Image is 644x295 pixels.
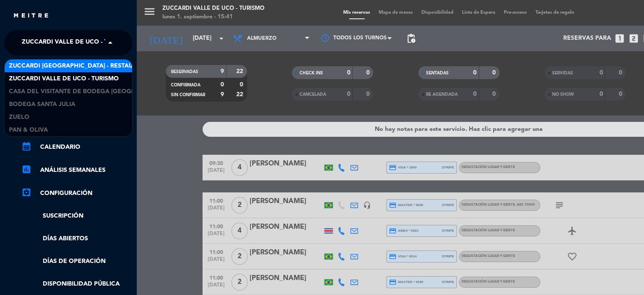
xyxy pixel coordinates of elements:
[21,188,132,198] a: Configuración
[9,112,29,122] span: Zuelo
[9,74,119,84] span: Zuccardi Valle de Uco - Turismo
[21,141,32,151] i: calendar_month
[21,257,132,266] a: Días de Operación
[21,279,132,289] a: Disponibilidad pública
[21,165,132,175] a: assessmentANÁLISIS SEMANALES
[21,211,132,221] a: Suscripción
[406,33,416,44] span: pending_actions
[21,187,32,198] i: settings_applications
[13,13,49,19] img: MEITRE
[22,34,132,52] span: Zuccardi Valle de Uco - Turismo
[9,87,174,97] span: Casa del Visitante de Bodega [GEOGRAPHIC_DATA]
[9,61,214,71] span: Zuccardi [GEOGRAPHIC_DATA] - Restaurant [GEOGRAPHIC_DATA]
[21,234,132,244] a: Días abiertos
[9,100,75,109] span: Bodega Santa Julia
[9,125,48,135] span: Pan & Oliva
[21,164,32,174] i: assessment
[21,142,132,152] a: calendar_monthCalendario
